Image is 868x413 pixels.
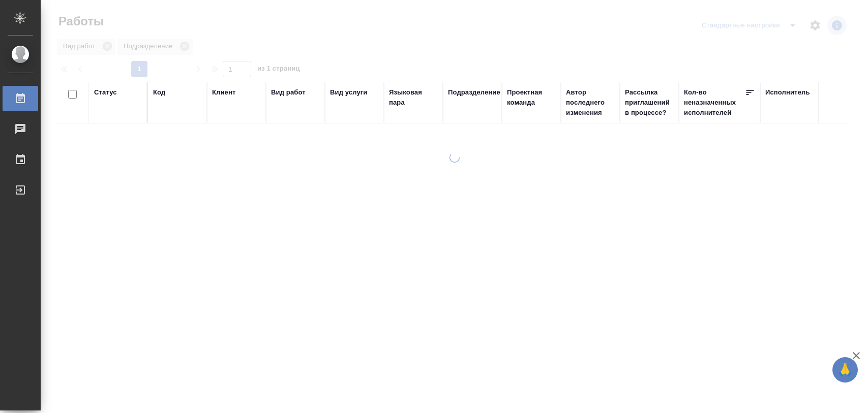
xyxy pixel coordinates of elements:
div: Автор последнего изменения [566,87,615,118]
span: 🙏 [836,359,854,380]
div: Исполнитель [765,87,810,98]
div: Кол-во неназначенных исполнителей [684,87,745,118]
div: Вид услуги [330,87,368,98]
div: Вид работ [271,87,306,98]
div: Клиент [212,87,235,98]
div: Подразделение [448,87,500,98]
div: Проектная команда [507,87,556,108]
div: Статус [94,87,117,98]
div: Код [153,87,165,98]
div: Рассылка приглашений в процессе? [625,87,674,118]
div: Языковая пара [389,87,438,108]
button: 🙏 [832,357,858,383]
